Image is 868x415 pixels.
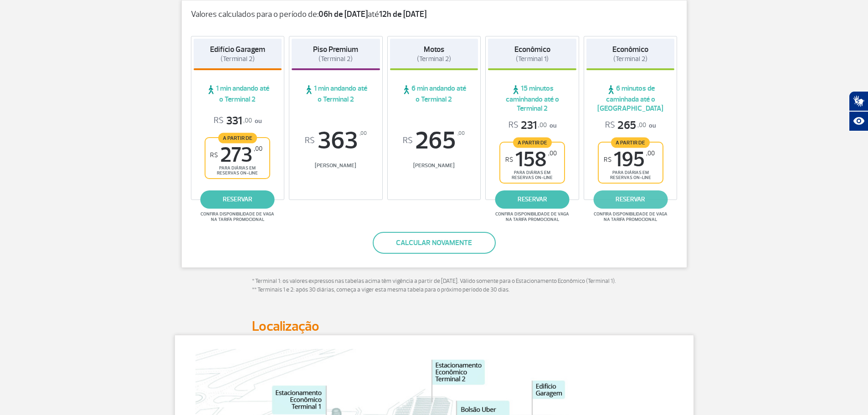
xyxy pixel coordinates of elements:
[214,114,252,128] span: 331
[613,55,647,63] span: (Terminal 2)
[505,149,557,170] span: 158
[390,84,478,104] span: 6 min andando até o Terminal 2
[505,156,513,164] sup: R$
[849,91,868,111] button: Abrir tradutor de língua de sinais.
[360,128,367,138] sup: ,00
[849,91,868,131] div: Plugin de acessibilidade da Hand Talk.
[516,55,549,63] span: (Terminal 1)
[606,170,655,180] span: para diárias em reservas on-line
[318,9,368,20] strong: 06h de [DATE]
[313,45,358,54] strong: Piso Premium
[457,128,465,138] sup: ,00
[586,84,675,113] span: 6 minutos de caminhada até o [GEOGRAPHIC_DATA]
[612,45,648,54] strong: Econômico
[494,211,570,222] span: Confira disponibilidade de vaga na tarifa promocional
[292,162,380,169] span: [PERSON_NAME]
[200,190,275,209] a: reservar
[646,149,655,157] sup: ,00
[318,55,353,63] span: (Terminal 2)
[508,118,547,133] span: 231
[403,136,413,146] sup: R$
[593,190,668,209] a: reservar
[611,137,650,148] span: A partir de
[604,149,655,170] span: 195
[210,45,265,54] strong: Edifício Garagem
[548,149,557,157] sup: ,00
[514,45,550,54] strong: Econômico
[194,84,282,104] span: 1 min andando até o Terminal 2
[305,136,315,146] sup: R$
[488,84,576,113] span: 15 minutos caminhando até o Terminal 2
[213,165,262,176] span: para diárias em reservas on-line
[592,211,669,222] span: Confira disponibilidade de vaga na tarifa promocional
[417,55,451,63] span: (Terminal 2)
[292,128,380,153] span: 363
[221,55,255,63] span: (Terminal 2)
[210,145,262,165] span: 273
[508,170,556,180] span: para diárias em reservas on-line
[605,118,646,133] span: 265
[210,151,218,159] sup: R$
[605,118,656,133] p: ou
[191,10,678,20] p: Valores calculados para o período de: até
[252,318,616,335] h2: Localização
[199,211,276,222] span: Confira disponibilidade de vaga na tarifa promocional
[390,162,478,169] span: [PERSON_NAME]
[513,137,552,148] span: A partir de
[254,145,262,153] sup: ,00
[218,133,257,143] span: A partir de
[508,118,556,133] p: ou
[292,84,380,104] span: 1 min andando até o Terminal 2
[373,232,496,254] button: Calcular novamente
[390,128,478,153] span: 265
[252,277,616,295] p: * Terminal 1: os valores expressos nas tabelas acima têm vigência a partir de [DATE]. Válido some...
[604,156,611,164] sup: R$
[849,111,868,131] button: Abrir recursos assistivos.
[379,9,426,20] strong: 12h de [DATE]
[495,190,570,209] a: reservar
[424,45,444,54] strong: Motos
[214,114,262,128] p: ou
